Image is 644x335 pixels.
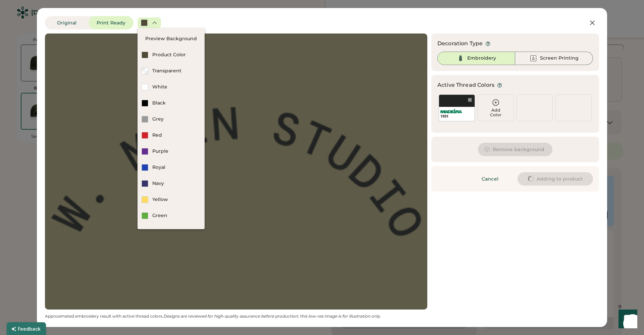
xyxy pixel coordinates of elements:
button: Original [45,16,89,29]
em: Designs are reviewed for high-quality assurance before production; this low-res image is for illu... [163,314,381,319]
button: Adding to product [518,172,593,186]
div: Approximated embroidery result with active thread colors. [45,314,427,319]
div: Green [152,212,201,219]
div: Decoration Type [437,40,483,48]
button: Print Ready [89,16,133,29]
div: Embroidery [467,55,496,62]
div: Royal [152,164,201,171]
img: Madeira%20Logo.svg [440,109,462,113]
button: Cancel [467,172,514,186]
div: 1931 [440,114,473,119]
div: Transparent [152,68,201,74]
img: Ink%20-%20Unselected.svg [529,54,537,62]
div: Navy [152,180,201,187]
div: Preview Background [138,36,205,42]
div: Black [152,100,201,107]
div: Yellow [152,196,201,203]
div: Add Color [478,108,514,117]
button: Remove background [478,143,553,156]
div: Product Color [152,52,201,58]
img: Thread%20Selected.svg [457,54,465,62]
iframe: Front Chat [612,305,641,334]
div: Grey [152,116,201,123]
div: Active Thread Colors [437,81,494,89]
div: Purple [152,148,201,155]
div: Screen Printing [540,55,579,62]
div: White [152,84,201,90]
div: Red [152,132,201,139]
